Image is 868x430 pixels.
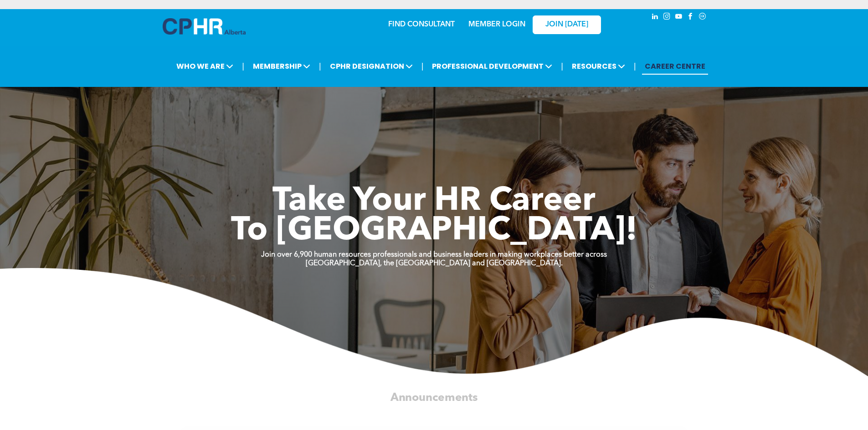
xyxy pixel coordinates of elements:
span: Announcements [390,392,478,403]
li: | [561,57,563,76]
span: CPHR DESIGNATION [327,58,416,75]
span: Take Your HR Career [272,185,596,218]
a: FIND CONSULTANT [388,21,455,28]
a: MEMBER LOGIN [468,21,525,28]
a: linkedin [650,11,660,24]
span: WHO WE ARE [174,58,236,75]
img: A blue and white logo for cp alberta [163,18,246,35]
a: CAREER CENTRE [642,58,708,75]
span: To [GEOGRAPHIC_DATA]! [231,215,637,248]
li: | [242,57,244,76]
li: | [319,57,321,76]
li: | [634,57,636,76]
a: Social network [698,11,708,24]
strong: Join over 6,900 human resources professionals and business leaders in making workplaces better ac... [261,251,607,258]
span: MEMBERSHIP [250,58,313,75]
strong: [GEOGRAPHIC_DATA], the [GEOGRAPHIC_DATA] and [GEOGRAPHIC_DATA]. [306,260,563,267]
span: PROFESSIONAL DEVELOPMENT [429,58,555,75]
span: RESOURCES [569,58,628,75]
span: JOIN [DATE] [545,20,588,29]
a: facebook [686,11,696,24]
a: instagram [662,11,672,24]
a: youtube [674,11,684,24]
li: | [421,57,424,76]
a: JOIN [DATE] [533,15,601,34]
